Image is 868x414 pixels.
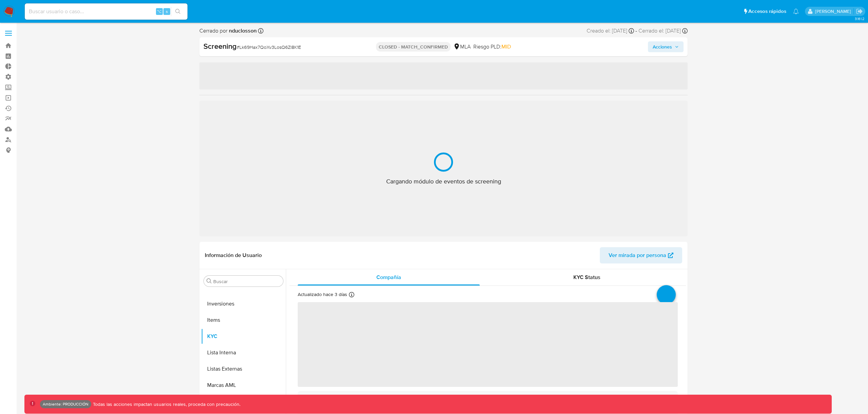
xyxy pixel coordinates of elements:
span: Riesgo PLD: [473,43,511,51]
a: Salir [856,8,863,15]
span: KYC Status [573,273,600,281]
button: Buscar [206,278,212,284]
b: nduclosson [228,27,257,35]
span: Accesos rápidos [748,8,786,15]
span: s [166,8,168,15]
b: Screening [203,41,237,52]
h1: Información de Usuario [205,252,262,259]
input: Buscar [213,278,280,284]
button: Listas Externas [201,361,286,377]
button: Marcas AML [201,377,286,393]
button: Ver mirada por persona [600,247,682,263]
div: MLA [453,43,471,51]
p: CLOSED - MATCH_CONFIRMED [376,42,451,52]
a: Notificaciones [793,8,799,14]
span: Acciones [653,41,672,52]
button: KYC [201,328,286,344]
div: Solicitud de challenges [298,391,678,407]
button: Perfiles [201,393,286,410]
span: Compañía [376,273,401,281]
button: Inversiones [201,296,286,312]
button: Lista Interna [201,344,286,361]
span: Cerrado por [199,27,257,35]
p: Actualizado hace 3 días [298,291,347,298]
span: ‌ [298,302,678,387]
p: Todas las acciones impactan usuarios reales, proceda con precaución. [91,401,240,408]
span: Cargando módulo de eventos de screening [386,177,501,185]
span: ‌ [199,62,688,90]
button: Acciones [648,41,684,52]
button: search-icon [171,7,185,16]
span: ⌥ [157,8,162,15]
span: - [635,27,637,35]
p: joaquin.dolcemascolo@mercadolibre.com [815,8,853,15]
p: Ambiente: PRODUCCIÓN [43,403,88,406]
button: Items [201,312,286,328]
span: MID [501,43,511,51]
span: Ver mirada por persona [609,247,666,263]
input: Buscar usuario o caso... [25,7,188,16]
div: Cerrado el: [DATE] [638,27,688,35]
div: Creado el: [DATE] [587,27,634,35]
span: # Lk69Hax7QoXv3LosQ6Zl8K1E [237,44,301,51]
